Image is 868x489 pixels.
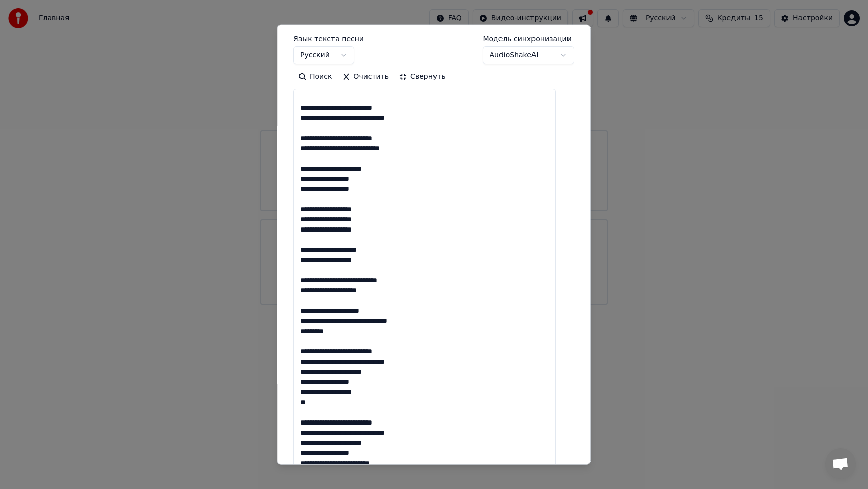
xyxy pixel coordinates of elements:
[338,69,394,85] button: Очистить
[394,69,450,85] button: Свернуть
[293,69,337,85] button: Поиск
[483,35,575,42] label: Модель синхронизации
[293,35,574,481] div: Текст песниДобавьте текст песни или выберите модель автотекста
[293,35,364,42] label: Язык текста песни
